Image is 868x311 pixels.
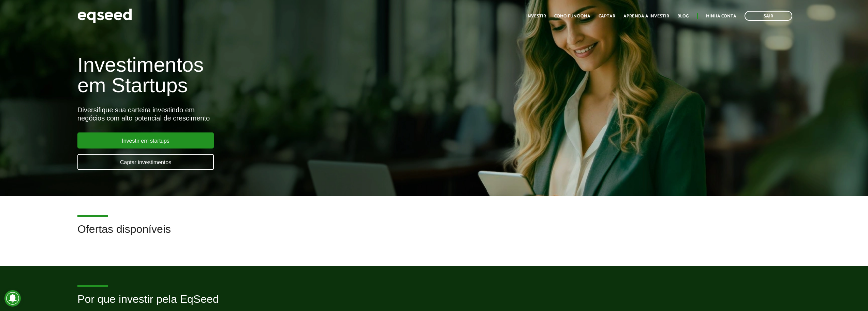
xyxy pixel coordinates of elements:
[745,11,792,21] a: Sair
[77,223,791,245] h2: Ofertas disponíveis
[77,132,214,149] a: Investir em startups
[677,14,689,18] a: Blog
[706,14,736,18] a: Minha conta
[599,14,615,18] a: Captar
[77,106,501,122] div: Diversifique sua carteira investindo em negócios com alto potencial de crescimento
[77,154,214,170] a: Captar investimentos
[77,7,132,25] img: EqSeed
[77,55,501,96] h1: Investimentos em Startups
[554,14,590,18] a: Como funciona
[623,14,669,18] a: Aprenda a investir
[526,14,546,18] a: Investir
